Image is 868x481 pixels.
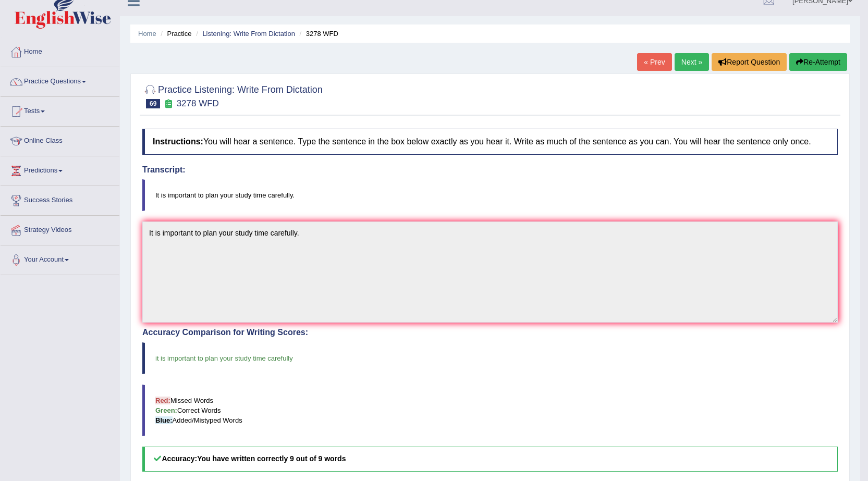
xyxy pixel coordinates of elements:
[142,165,838,175] h4: Transcript:
[1,127,119,153] a: Online Class
[1,156,119,182] a: Predictions
[142,385,838,436] blockquote: Missed Words Correct Words Added/Mistyped Words
[142,447,838,471] h5: Accuracy:
[158,29,191,39] li: Practice
[297,29,338,39] li: 3278 WFD
[197,454,346,463] b: You have written correctly 9 out of 9 words
[146,99,160,108] span: 69
[142,82,323,108] h2: Practice Listening: Write From Dictation
[789,53,847,71] button: Re-Attempt
[712,53,787,71] button: Report Question
[142,129,838,155] h4: You will hear a sentence. Type the sentence in the box below exactly as you hear it. Write as muc...
[155,406,177,414] b: Green:
[163,99,174,109] small: Exam occurring question
[1,38,119,64] a: Home
[138,30,156,38] a: Home
[1,216,119,242] a: Strategy Videos
[153,137,203,146] b: Instructions:
[155,397,170,404] b: Red:
[202,30,295,38] a: Listening: Write From Dictation
[142,328,838,337] h4: Accuracy Comparison for Writing Scores:
[1,186,119,212] a: Success Stories
[142,179,838,211] blockquote: It is important to plan your study time carefully.
[1,245,119,272] a: Your Account
[177,98,219,108] small: 3278 WFD
[1,67,119,93] a: Practice Questions
[675,53,709,71] a: Next »
[155,354,293,362] span: it is important to plan your study time carefully
[155,416,173,424] b: Blue:
[1,97,119,123] a: Tests
[637,53,671,71] a: « Prev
